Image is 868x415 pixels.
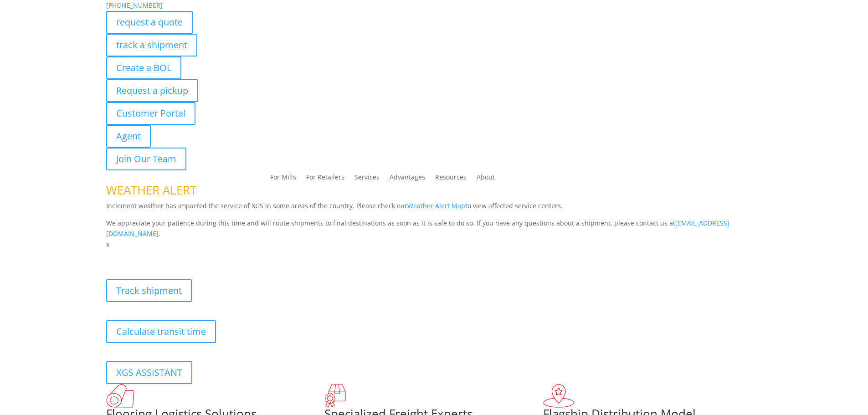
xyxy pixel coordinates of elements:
a: track a shipment [106,34,197,56]
img: xgs-icon-flagship-distribution-model-red [543,384,575,408]
a: Resources [435,174,467,184]
a: request a quote [106,11,193,34]
a: About [477,174,495,184]
p: We appreciate your patience during this time and will route shipments to final destinations as so... [106,218,762,240]
a: [PHONE_NUMBER] [106,1,163,10]
a: For Retailers [306,174,344,184]
p: Inclement weather has impacted the service of XGS in some areas of the country. Please check our ... [106,200,762,218]
a: Weather Alert Map [407,201,465,210]
a: For Mills [270,174,296,184]
a: Agent [106,125,151,148]
a: Track shipment [106,279,192,302]
b: Visibility, transparency, and control for your entire supply chain. [106,251,309,260]
a: Create a BOL [106,56,181,79]
a: XGS ASSISTANT [106,361,192,384]
a: Customer Portal [106,102,195,125]
a: Request a pickup [106,79,198,102]
img: xgs-icon-focused-on-flooring-red [324,384,346,408]
a: Calculate transit time [106,320,216,343]
span: WEATHER ALERT [106,182,196,198]
p: x [106,239,762,250]
a: Advantages [390,174,425,184]
img: xgs-icon-total-supply-chain-intelligence-red [106,384,134,408]
a: Join Our Team [106,148,186,170]
a: Services [354,174,380,184]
